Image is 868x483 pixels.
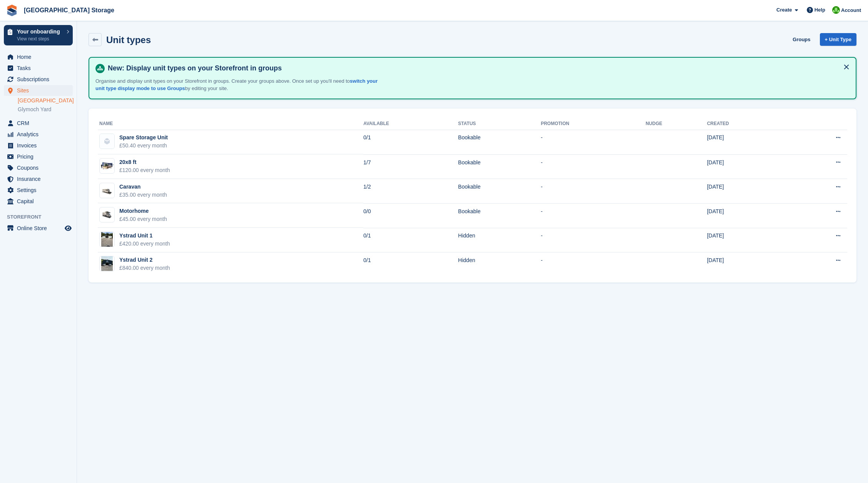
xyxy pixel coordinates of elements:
span: Invoices [17,140,63,151]
a: menu [4,174,73,184]
td: 0/1 [363,252,458,277]
td: Hidden [458,228,541,252]
td: [DATE] [707,154,788,179]
td: [DATE] [707,252,788,277]
a: Groups [789,33,813,46]
img: stora-icon-8386f47178a22dfd0bd8f6a31ec36ba5ce8667c1dd55bd0f319d3a0aa187defe.svg [6,5,18,16]
span: CRM [17,118,63,129]
span: Tasks [17,63,63,74]
td: 0/1 [363,130,458,154]
td: [DATE] [707,228,788,252]
span: Analytics [17,129,63,140]
p: Organise and display unit types on your Storefront in groups. Create your groups above. Once set ... [95,77,384,92]
img: blank-unit-type-icon-ffbac7b88ba66c5e286b0e438baccc4b9c83835d4c34f86887a83fc20ec27e7b.svg [100,134,114,149]
span: Create [776,6,792,14]
a: Preview store [64,224,73,233]
span: Coupons [17,162,63,173]
span: Pricing [17,151,63,162]
td: 1/7 [363,154,458,179]
div: £420.00 every month [119,240,170,248]
img: Caravan%20-%20R.jpeg [100,186,114,195]
span: Help [814,6,825,14]
td: Bookable [458,179,541,204]
td: - [541,203,646,228]
span: Account [841,7,861,14]
td: [DATE] [707,179,788,204]
img: IMG_0057.jpeg [101,232,113,247]
td: 0/1 [363,228,458,252]
th: Status [458,118,541,130]
a: [GEOGRAPHIC_DATA] [18,97,73,104]
div: £840.00 every month [119,264,170,272]
span: Capital [17,196,63,207]
th: Name [98,118,363,130]
a: menu [4,151,73,162]
span: Storefront [7,213,77,221]
a: menu [4,63,73,74]
p: Your onboarding [17,29,63,34]
span: Subscriptions [17,74,63,85]
a: Glymoch Yard [18,106,73,113]
img: 20-ft-container.jpg [100,160,114,172]
th: Nudge [646,118,707,130]
div: Motorhome [119,207,167,215]
a: menu [4,129,73,140]
a: menu [4,196,73,207]
td: - [541,130,646,154]
span: Settings [17,185,63,196]
h4: New: Display unit types on your Storefront in groups [105,64,850,73]
a: menu [4,74,73,85]
a: menu [4,185,73,196]
td: 1/2 [363,179,458,204]
div: £35.00 every month [119,191,167,199]
div: £45.00 every month [119,215,167,223]
div: 20x8 ft [119,158,170,166]
a: [GEOGRAPHIC_DATA] Storage [21,4,117,17]
td: Hidden [458,252,541,277]
td: Bookable [458,203,541,228]
td: Bookable [458,130,541,154]
td: - [541,228,646,252]
div: Caravan [119,183,167,191]
span: Online Store [17,223,63,234]
div: Ystrad Unit 2 [119,256,170,264]
span: Home [17,52,63,62]
div: Spare Storage Unit [119,134,168,142]
td: Bookable [458,154,541,179]
div: £120.00 every month [119,166,170,174]
a: menu [4,223,73,234]
td: - [541,154,646,179]
a: menu [4,118,73,129]
td: [DATE] [707,130,788,154]
span: Sites [17,85,63,96]
a: menu [4,85,73,96]
a: menu [4,140,73,151]
div: Ystrad Unit 1 [119,232,170,240]
img: Campervan.jpeg [100,211,114,219]
th: Promotion [541,118,646,130]
img: Andrew Lacey [832,6,840,14]
td: - [541,179,646,204]
td: [DATE] [707,203,788,228]
a: menu [4,162,73,173]
th: Available [363,118,458,130]
img: IMG_0056.jpeg [101,256,113,271]
th: Created [707,118,788,130]
div: £50.40 every month [119,142,168,150]
h2: Unit types [106,35,151,45]
p: View next steps [17,35,63,42]
span: Insurance [17,174,63,184]
td: 0/0 [363,203,458,228]
a: menu [4,52,73,62]
a: + Unit Type [820,33,856,46]
a: Your onboarding View next steps [4,25,73,45]
td: - [541,252,646,277]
